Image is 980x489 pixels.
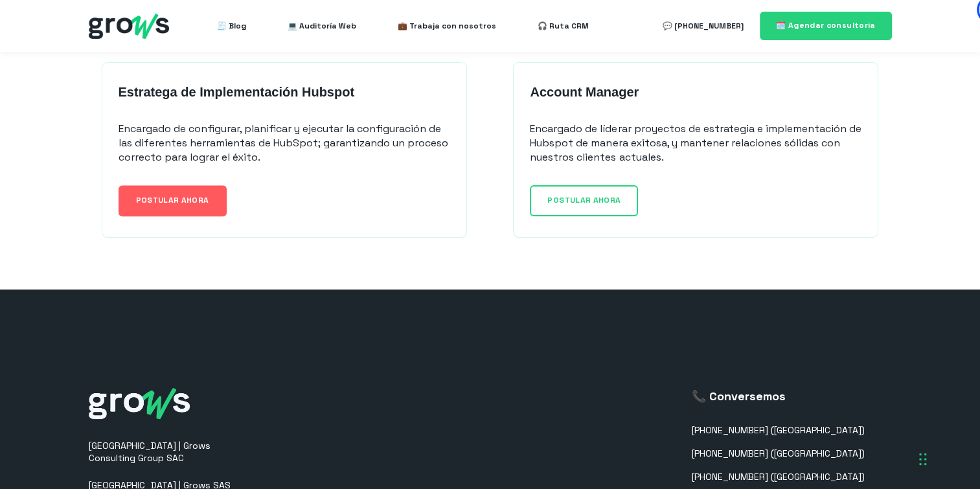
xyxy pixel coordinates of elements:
iframe: Chat Widget [747,324,980,489]
a: POSTULAR AHORA [530,185,638,216]
img: grows-white_1 [89,388,190,419]
a: [PHONE_NUMBER] ([GEOGRAPHIC_DATA]) [692,448,865,459]
span: POSTULAR AHORA [136,195,209,205]
p: Encargado de configurar, planificar y ejecutar la configuración de las diferentes herramientas de... [119,122,450,165]
a: POSTULAR AHORA [119,185,227,216]
strong: Account Manager [530,85,639,99]
a: 🗓️ Agendar consultoría [760,12,892,40]
a: 🧾 Blog [217,13,246,39]
p: Encargado de líderar proyectos de estrategia e implementación de Hubspot de manera exitosa, y man... [530,122,861,165]
a: [PHONE_NUMBER] ([GEOGRAPHIC_DATA]) [692,425,865,436]
div: Arrastrar [919,440,927,479]
a: [PHONE_NUMBER] ([GEOGRAPHIC_DATA]) [692,472,865,483]
span: POSTULAR AHORA [547,195,621,205]
p: [GEOGRAPHIC_DATA] | Grows Consulting Group SAC [89,440,251,465]
span: 🗓️ Agendar consultoría [776,20,876,30]
h3: 📞 Conversemos [692,388,865,404]
a: 💻 Auditoría Web [288,13,356,39]
a: 🎧 Ruta CRM [538,13,589,39]
img: grows - hubspot [89,14,169,39]
a: 💬 [PHONE_NUMBER] [663,13,744,39]
a: 💼 Trabaja con nosotros [398,13,496,39]
div: Widget de chat [747,324,980,489]
strong: Estratega de Implementación Hubspot [119,85,355,99]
